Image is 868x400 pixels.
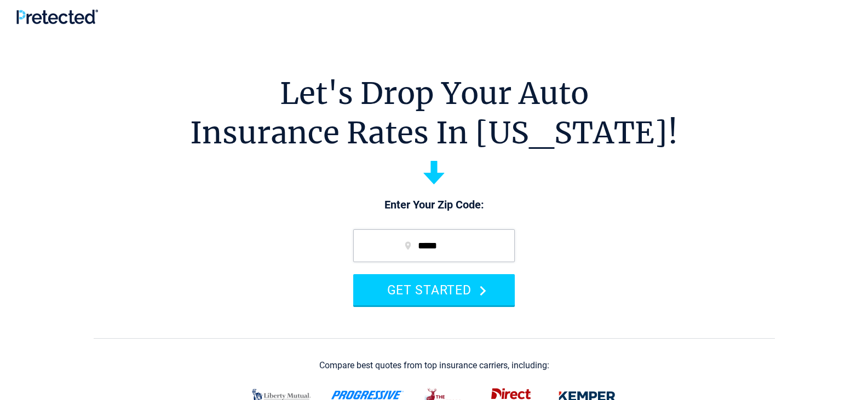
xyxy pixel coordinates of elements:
[353,229,515,262] input: zip code
[342,198,526,213] p: Enter Your Zip Code:
[353,274,515,305] button: GET STARTED
[319,361,549,370] div: Compare best quotes from top insurance carriers, including:
[16,9,98,24] img: Pretected Logo
[331,391,404,399] img: progressive
[190,74,678,153] h1: Let's Drop Your Auto Insurance Rates In [US_STATE]!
